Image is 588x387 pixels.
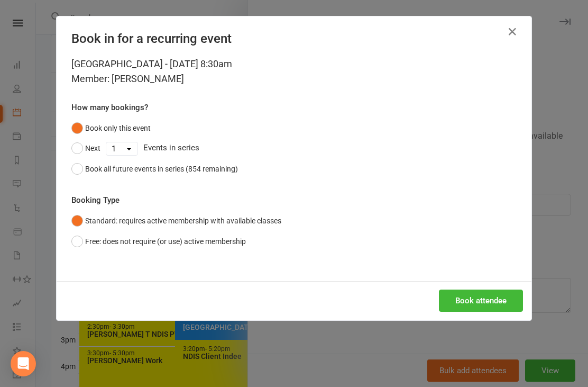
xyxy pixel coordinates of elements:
div: [GEOGRAPHIC_DATA] - [DATE] 8:30am Member: [PERSON_NAME] [71,57,517,86]
div: Open Intercom Messenger [11,351,36,376]
button: Book only this event [71,118,151,138]
button: Standard: requires active membership with available classes [71,211,281,231]
label: Booking Type [71,194,120,206]
h4: Book in for a recurring event [71,31,517,46]
button: Free: does not require (or use) active membership [71,231,246,251]
button: Next [71,138,100,158]
div: Events in series [71,138,517,158]
label: How many bookings? [71,101,148,114]
button: Close [504,23,521,40]
div: Book all future events in series (854 remaining) [85,163,238,175]
button: Book attendee [439,290,523,312]
button: Book all future events in series (854 remaining) [71,159,238,179]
